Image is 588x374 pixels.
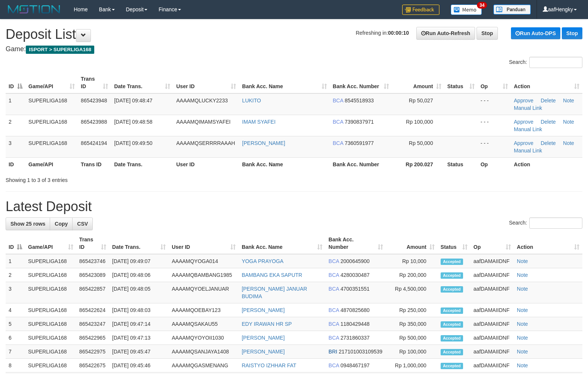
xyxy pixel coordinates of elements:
span: Accepted [441,307,463,314]
span: BCA [328,335,339,341]
td: aafDAMAIIDNF [471,331,514,345]
td: AAAAMQGASMENANG [169,359,239,373]
th: Trans ID: activate to sort column ascending [76,233,109,254]
th: Game/API: activate to sort column ascending [25,72,78,93]
a: Note [563,119,574,125]
td: AAAAMQSAKAU55 [169,317,239,331]
td: Rp 250,000 [386,303,438,317]
img: Feedback.jpg [402,4,440,15]
td: Rp 200,000 [386,268,438,282]
td: 6 [6,331,25,345]
th: Bank Acc. Name: activate to sort column ascending [239,72,330,93]
span: Copy 1180429448 to clipboard [340,321,370,327]
td: SUPERLIGA168 [25,254,76,268]
td: 865423089 [76,268,109,282]
td: [DATE] 09:45:47 [109,345,169,359]
td: 865422975 [76,345,109,359]
span: BCA [333,140,343,146]
th: Action: activate to sort column ascending [514,233,582,254]
span: Accepted [441,259,463,265]
td: SUPERLIGA168 [25,115,78,136]
th: Status: activate to sort column ascending [438,233,471,254]
th: Amount: activate to sort column ascending [392,72,444,93]
th: Date Trans. [111,157,173,171]
span: 865424194 [81,140,107,146]
span: Rp 50,000 [409,140,433,146]
th: Action: activate to sort column ascending [511,72,582,93]
td: 865423247 [76,317,109,331]
a: [PERSON_NAME] [242,307,285,313]
td: - - - [478,93,511,115]
td: 3 [6,136,25,157]
a: Stop [477,27,498,40]
th: ID [6,157,25,171]
a: Approve [514,140,533,146]
a: Run Auto-Refresh [416,27,475,40]
a: [PERSON_NAME] [242,335,285,341]
td: AAAAMQYOYOII1030 [169,331,239,345]
a: [PERSON_NAME] [242,140,285,146]
td: aafDAMAIIDNF [471,254,514,268]
span: BCA [333,119,343,125]
h1: Deposit List [6,27,582,42]
span: Rp 100,000 [406,119,433,125]
a: Note [517,286,528,292]
a: LUKITO [242,98,261,103]
td: SUPERLIGA168 [25,359,76,373]
th: Date Trans.: activate to sort column ascending [111,72,173,93]
span: Show 25 rows [10,221,45,227]
th: User ID: activate to sort column ascending [169,233,239,254]
th: User ID [173,157,239,171]
td: SUPERLIGA168 [25,282,76,303]
a: Note [517,307,528,313]
a: Delete [540,119,555,125]
label: Search: [509,57,582,68]
th: Op: activate to sort column ascending [478,72,511,93]
td: SUPERLIGA168 [25,331,76,345]
td: AAAAMQOEBAY123 [169,303,239,317]
img: panduan.png [493,4,531,15]
th: Status: activate to sort column ascending [444,72,478,93]
th: Action [511,157,582,171]
span: AAAAMQLUCKY2233 [176,98,228,103]
a: Note [517,349,528,355]
span: 34 [477,2,487,9]
a: Run Auto-DPS [511,27,560,39]
th: Op [478,157,511,171]
a: Approve [514,119,533,125]
td: 2 [6,115,25,136]
span: Refreshing in: [356,30,409,36]
a: Delete [540,140,555,146]
td: aafDAMAIIDNF [471,317,514,331]
td: AAAAMQYOELJANUAR [169,282,239,303]
a: Note [517,321,528,327]
th: Trans ID [78,157,111,171]
th: Bank Acc. Number: activate to sort column ascending [325,233,386,254]
td: [DATE] 09:48:03 [109,303,169,317]
th: Game/API: activate to sort column ascending [25,233,76,254]
td: 5 [6,317,25,331]
td: SUPERLIGA168 [25,136,78,157]
th: Bank Acc. Name [239,157,330,171]
td: 7 [6,345,25,359]
td: 3 [6,282,25,303]
td: 865422965 [76,331,109,345]
td: [DATE] 09:47:14 [109,317,169,331]
a: Note [563,98,574,103]
a: [PERSON_NAME] [242,349,285,355]
a: Note [517,258,528,264]
span: Accepted [441,272,463,279]
span: Copy 4700351551 to clipboard [340,286,370,292]
span: [DATE] 09:49:50 [114,140,152,146]
td: 2 [6,268,25,282]
td: aafDAMAIIDNF [471,359,514,373]
img: MOTION_logo.png [6,4,62,15]
a: Approve [514,98,533,103]
a: Show 25 rows [6,217,50,230]
strong: 00:00:10 [388,30,409,36]
a: Manual Link [514,148,542,154]
th: Status [444,157,478,171]
span: Rp 50,027 [409,98,433,103]
span: ISPORT > SUPERLIGA168 [26,46,94,54]
span: BCA [328,272,339,278]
